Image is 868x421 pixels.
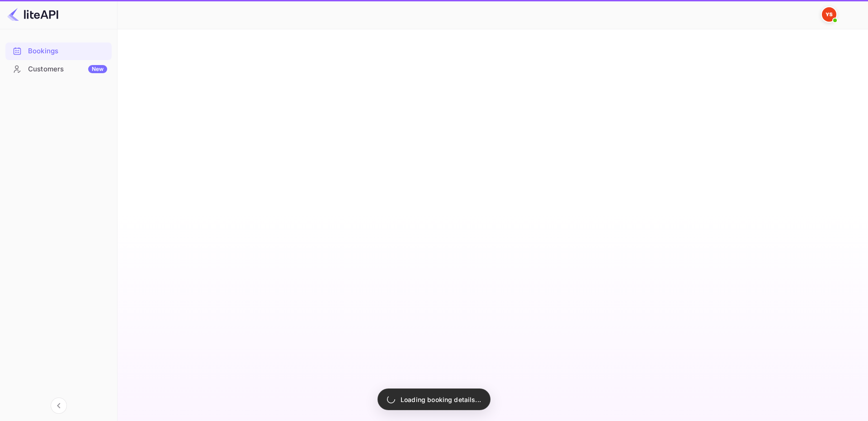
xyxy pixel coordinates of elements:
div: New [88,65,107,73]
a: CustomersNew [5,61,112,77]
img: Yandex Support [822,7,836,22]
div: Bookings [28,46,107,56]
div: Customers [28,64,107,75]
div: Bookings [5,42,112,60]
img: LiteAPI logo [7,7,58,22]
a: Bookings [5,42,112,59]
button: Collapse navigation [51,398,67,414]
p: Loading booking details... [401,395,481,404]
div: CustomersNew [5,61,112,78]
